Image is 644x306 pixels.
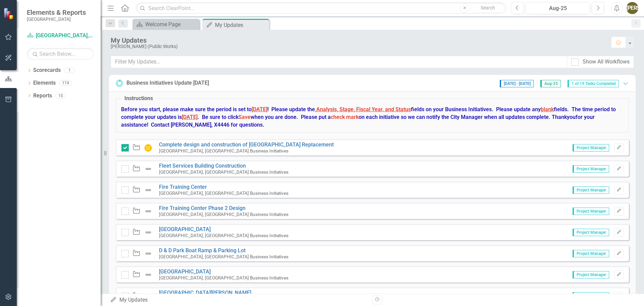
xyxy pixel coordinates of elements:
[126,79,209,87] div: Business Initiatives Update [DATE]
[573,186,609,194] span: Project Manager
[316,106,411,113] span: Analysis, Stage, Fiscal Year, and Status
[159,163,246,169] a: Fleet Services Building Construction
[136,2,506,14] input: Search ClearPoint...
[159,268,211,275] a: [GEOGRAPHIC_DATA]
[159,290,251,296] a: [GEOGRAPHIC_DATA][PERSON_NAME]
[144,271,152,279] img: Not Defined
[144,207,152,215] img: Not Defined
[573,250,609,257] span: Project Manager
[541,106,554,113] span: blank
[159,233,288,238] small: [GEOGRAPHIC_DATA], [GEOGRAPHIC_DATA] Business Initiatives
[144,228,152,236] img: Not Defined
[626,2,638,14] button: [PERSON_NAME]
[144,144,152,152] img: In Progress
[134,20,198,29] a: Welcome Page
[573,144,609,151] span: Project Manager
[573,165,609,173] span: Project Manager
[33,67,61,74] a: Scorecards
[159,184,207,190] a: Fire Training Center
[59,80,72,86] div: 174
[145,20,198,29] div: Welcome Page
[144,186,152,194] img: Not Defined
[27,48,94,60] input: Search Below...
[33,79,56,87] a: Elements
[568,80,619,87] span: 1 of 19 Tasks Completed
[159,148,288,154] small: [GEOGRAPHIC_DATA], [GEOGRAPHIC_DATA] Business Initiatives
[573,271,609,278] span: Project Manager
[64,68,75,73] div: 1
[121,106,616,128] strong: Before you start, please make sure the period is set to ! Please update the fields on your Busine...
[159,190,288,196] small: [GEOGRAPHIC_DATA], [GEOGRAPHIC_DATA] Business Initiatives
[583,58,630,66] div: Show All Workflows
[3,8,15,19] img: ClearPoint Strategy
[159,212,288,217] small: [GEOGRAPHIC_DATA], [GEOGRAPHIC_DATA] Business Initiatives
[331,114,359,120] span: check mark
[144,292,152,300] img: Not Defined
[500,80,534,87] span: [DATE] - [DATE]
[567,114,576,120] span: you
[159,275,288,280] small: [GEOGRAPHIC_DATA], [GEOGRAPHIC_DATA] Business Initiatives
[111,44,604,49] div: [PERSON_NAME] (Public Works)
[252,106,267,113] span: [DATE]
[27,32,94,40] a: [GEOGRAPHIC_DATA], [GEOGRAPHIC_DATA] Business Initiatives
[471,3,504,13] button: Search
[159,169,288,175] small: [GEOGRAPHIC_DATA], [GEOGRAPHIC_DATA] Business Initiatives
[144,250,152,258] img: Not Defined
[110,296,367,304] div: My Updates
[238,114,251,120] span: Save
[573,292,609,300] span: Project Manager
[33,92,52,100] a: Reports
[182,114,198,120] span: [DATE]
[144,165,152,173] img: Not Defined
[573,208,609,215] span: Project Manager
[111,37,604,44] div: My Updates
[528,4,588,12] div: Aug-25
[573,229,609,236] span: Project Manager
[159,205,246,211] a: Fire Training Center Phase 2 Design
[215,21,268,29] div: My Updates
[111,56,567,68] input: Filter My Updates...
[121,95,156,102] legend: Instructions
[159,141,334,148] a: Complete design and construction of [GEOGRAPHIC_DATA] Replacement
[526,2,590,14] button: Aug-25
[55,93,66,98] div: 10
[481,5,495,10] span: Search
[27,16,86,22] small: [GEOGRAPHIC_DATA]
[159,247,246,254] a: D & D Park Boat Ramp & Parking Lot
[159,254,288,259] small: [GEOGRAPHIC_DATA], [GEOGRAPHIC_DATA] Business Initiatives
[27,8,86,16] span: Elements & Reports
[159,226,211,232] a: [GEOGRAPHIC_DATA]
[540,80,561,87] span: Aug-25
